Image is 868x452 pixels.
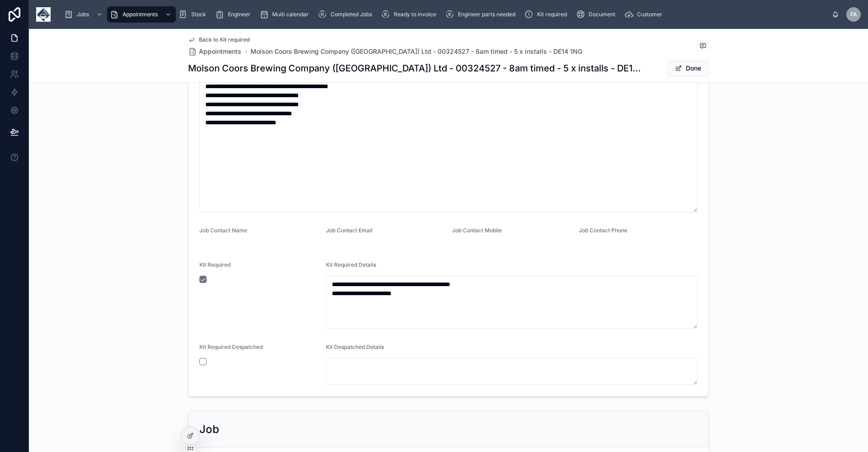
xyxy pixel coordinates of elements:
a: Document [573,6,622,23]
a: Back to Kit required [188,36,250,43]
span: Engineer parts needed [458,11,515,18]
span: Back to Kit required [199,36,250,43]
img: App logo [36,7,51,22]
span: Customer [637,11,662,18]
span: Jobs [77,11,89,18]
a: Multi calendar [257,6,315,23]
div: scrollable content [58,5,832,24]
h2: Job [199,422,219,437]
button: Done [667,60,709,76]
a: Molson Coors Brewing Company ([GEOGRAPHIC_DATA]) Ltd - 00324527 - 8am timed - 5 x installs - DE14... [250,47,582,56]
span: Completed Jobs [330,11,372,18]
span: Job Contact Mobile [452,227,502,234]
a: Stock [176,6,212,23]
a: Kit required [522,6,573,23]
span: Job Contact Name [199,227,247,234]
span: Job Contact Email [326,227,373,234]
a: Ready to invoice [378,6,443,23]
span: Appointments [199,47,241,56]
span: Kit Required Details [326,261,376,268]
a: Engineer [212,6,257,23]
span: Document [589,11,615,18]
span: Multi calendar [272,11,309,18]
a: Appointments [188,47,241,56]
a: Engineer parts needed [443,6,522,23]
a: Completed Jobs [315,6,378,23]
a: Customer [622,6,669,23]
h1: Molson Coors Brewing Company ([GEOGRAPHIC_DATA]) Ltd - 00324527 - 8am timed - 5 x installs - DE14... [188,62,641,75]
span: Engineer [228,11,250,18]
span: Appointments [123,11,158,18]
span: Kit Required [199,261,231,268]
span: Kit Required Despatched [199,344,263,350]
span: FA [850,11,857,18]
a: Appointments [107,6,176,23]
span: Stock [191,11,206,18]
a: Jobs [61,6,107,23]
span: Ready to invoice [394,11,436,18]
span: Kit Despatched Details [326,344,384,350]
span: Kit required [537,11,567,18]
span: Job Contact Phone [579,227,627,234]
